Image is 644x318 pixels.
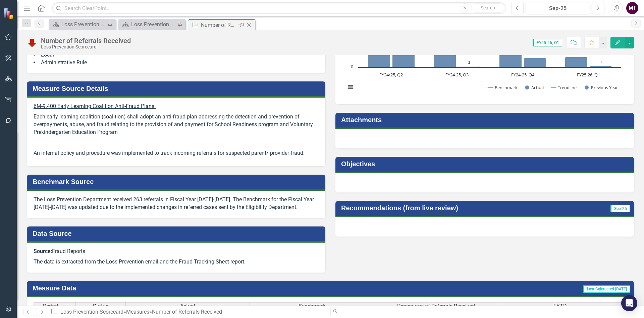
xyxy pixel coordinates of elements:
span: Benchmark [299,303,325,309]
text: 2 [468,60,470,65]
path: FY24-25, Q4, 21. Previous Year. [524,58,546,68]
span: FYTD [553,303,567,309]
div: Sep-25 [528,4,588,12]
a: Loss Prevention Scorecard [60,309,123,315]
span: Each early learning coalition (coalition) shall adopt an anti-fraud plan addressing the detection... [34,113,313,135]
div: » » [51,308,325,316]
p: An internal policy and procedure was implemented to track incoming referrals for suspected parent... [34,148,319,158]
button: Sep-25 [526,2,590,14]
button: Show Trendline [551,84,577,91]
path: FY25-26, Q1, 3. Previous Year. [590,66,612,68]
button: MT [626,2,638,14]
div: Open Intercom Messenger [621,295,637,311]
u: 6M-9.400 Early Learning Coalition Anti-Fraud Plans. [34,103,156,109]
text: 0 [351,64,353,70]
path: FY25-26, Q1, 23. Actual. [565,57,588,68]
p: The Loss Prevention Department received 263 referrals in Fiscal Year [DATE]-[DATE]. The Benchmark... [34,196,319,211]
span: Status [93,303,108,309]
div: Number of Referrals Received [41,37,131,44]
span: Actual [180,303,195,309]
h3: Attachments [341,116,631,123]
span: Search [481,5,495,10]
text: FY24-25, Q3 [445,72,469,78]
div: Loss Prevention Attendance Monitoring Dashboard [61,20,106,29]
span: Last Calculated [DATE] [583,285,630,293]
path: FY24/25, Q2, 40. Actual. [368,49,390,68]
button: View chart menu, Chart [346,82,355,92]
text: FY24/25, Q2 [379,72,403,78]
h3: Measure Data [33,284,318,292]
button: Show Actual [525,84,544,91]
span: Percentage of Referrals Received [397,303,475,309]
p: Fraud Reports [34,248,319,257]
h3: Recommendations (from live review) [341,204,588,212]
img: Below Plan [27,37,38,48]
path: FY24-25, Q3, 2. Previous Year. [458,67,481,68]
div: Loss Prevention Dashboard [131,20,175,29]
strong: Source: [34,248,52,254]
text: FY24-25, Q4 [511,72,535,78]
button: Show Previous Year [585,84,619,91]
button: Search [471,3,504,13]
a: Loss Prevention Attendance Monitoring Dashboard [50,20,106,29]
a: Measures [126,309,149,315]
span: Period [43,303,58,309]
span: FY25-26, Q1 [533,39,562,46]
img: 8DAGhfEEPCf229AAAAAElFTkSuQmCC [69,304,74,309]
text: 3 [600,60,602,64]
div: Number of Referrals Received [201,21,237,29]
span: Administrative Rule [41,59,87,66]
text: FY25-26, Q1 [577,72,600,78]
div: Number of Referrals Received [152,309,222,315]
h3: Benchmark Source [33,178,322,185]
a: Loss Prevention Dashboard [120,20,175,29]
button: Show Benchmark [488,84,518,91]
span: Sep-25 [610,205,630,212]
span: Local [41,51,54,58]
h3: Measure Source Details [33,85,322,92]
input: Search ClearPoint... [52,2,506,14]
h3: Objectives [341,160,631,168]
img: ClearPoint Strategy [3,7,15,20]
h3: Data Source [33,230,322,237]
p: The data is extracted from the Loss Prevention email and the Fraud Tracking Sheet report. [34,257,319,266]
div: Loss Prevention Scorecard [41,44,131,49]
